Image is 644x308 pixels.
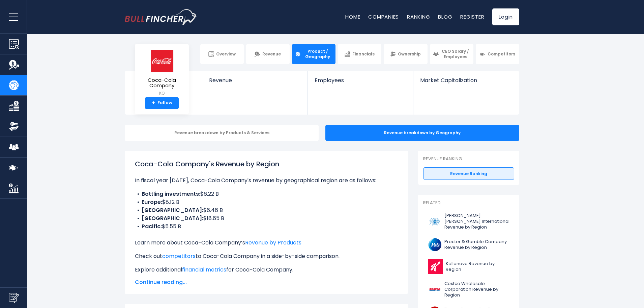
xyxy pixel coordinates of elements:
[352,51,375,57] span: Financials
[142,198,162,206] b: Europe:
[427,214,442,229] img: PM logo
[125,9,197,25] img: bullfincher logo
[488,51,515,57] span: Competitors
[427,282,442,297] img: COST logo
[427,237,442,252] img: PG logo
[145,97,179,109] a: +Follow
[303,49,332,59] span: Product / Geography
[135,222,398,231] li: $5.55 B
[125,125,319,141] div: Revenue breakdown by Products & Services
[338,44,381,64] a: Financials
[135,278,398,286] span: Continue reading...
[142,190,200,198] b: Bottling investments:
[135,198,398,206] li: $8.12 B
[441,49,470,59] span: CEO Salary / Employees
[182,266,226,274] a: financial metrics
[438,13,452,20] a: Blog
[135,206,398,214] li: $6.46 B
[423,235,514,254] a: Procter & Gamble Company Revenue by Region
[460,13,484,20] a: Register
[407,13,430,20] a: Ranking
[423,257,514,276] a: Kellanova Revenue by Region
[427,259,444,274] img: K logo
[292,44,335,64] a: Product / Geography
[345,13,360,20] a: Home
[476,44,519,64] a: Competitors
[142,206,203,214] b: [GEOGRAPHIC_DATA]:
[423,156,514,162] p: Revenue Ranking
[398,51,421,57] span: Ownership
[125,9,197,25] a: Go to homepage
[135,239,398,247] p: Learn more about Coca-Cola Company’s
[262,51,281,57] span: Revenue
[315,77,406,84] span: Employees
[202,71,308,95] a: Revenue
[216,51,236,57] span: Overview
[135,252,398,260] p: Check out to Coca-Cola Company in a side-by-side comparison.
[423,167,514,180] a: Revenue Ranking
[446,261,510,273] span: Kellanova Revenue by Region
[135,190,398,198] li: $6.22 B
[423,211,514,232] a: [PERSON_NAME] [PERSON_NAME] International Revenue by Region
[9,121,19,132] img: Ownership
[162,252,196,260] a: competitors
[142,222,162,230] b: Pacific:
[245,239,301,246] a: Revenue by Products
[135,266,398,274] p: Explore additional for Coca-Cola Company.
[492,8,519,25] a: Login
[423,200,514,206] p: Related
[246,44,290,64] a: Revenue
[135,176,398,185] p: In fiscal year [DATE], Coca-Cola Company's revenue by geographical region are as follows:
[135,159,398,169] h1: Coca-Cola Company's Revenue by Region
[444,239,510,251] span: Procter & Gamble Company Revenue by Region
[420,77,512,84] span: Market Capitalization
[325,125,519,141] div: Revenue breakdown by Geography
[430,44,473,64] a: CEO Salary / Employees
[413,71,519,95] a: Market Capitalization
[384,44,427,64] a: Ownership
[135,214,398,222] li: $18.65 B
[152,100,155,106] strong: +
[209,77,301,84] span: Revenue
[444,281,510,298] span: Costco Wholesale Corporation Revenue by Region
[140,49,184,97] a: Coca-Cola Company KO
[200,44,244,64] a: Overview
[444,213,510,230] span: [PERSON_NAME] [PERSON_NAME] International Revenue by Region
[140,77,183,89] span: Coca-Cola Company
[140,90,183,96] small: KO
[368,13,399,20] a: Companies
[142,214,203,222] b: [GEOGRAPHIC_DATA]:
[308,71,413,95] a: Employees
[423,279,514,300] a: Costco Wholesale Corporation Revenue by Region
